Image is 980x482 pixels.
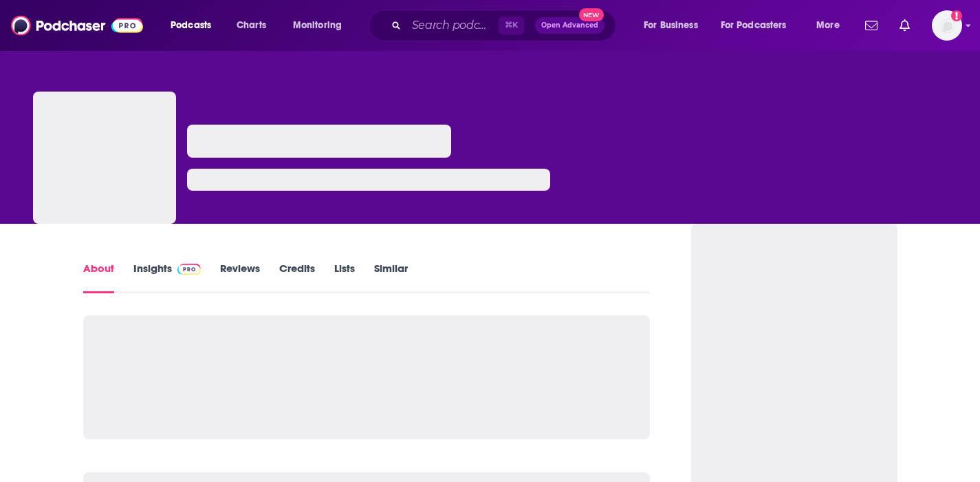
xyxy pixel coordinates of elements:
[382,10,629,41] div: Search podcasts, credits, & more...
[83,262,114,293] a: About
[177,264,202,275] img: Podchaser Pro
[712,14,807,36] button: open menu
[237,16,266,35] span: Charts
[293,16,342,35] span: Monitoring
[894,14,915,37] a: Show notifications dropdown
[579,8,604,21] span: New
[860,14,883,37] a: Show notifications dropdown
[228,14,274,36] a: Charts
[541,22,598,29] span: Open Advanced
[283,14,360,36] button: open menu
[816,16,840,35] span: More
[932,10,962,41] span: Logged in as DineRacoma
[406,14,499,36] input: Search podcasts, credits, & more...
[932,10,962,41] button: Show profile menu
[535,17,605,34] button: Open AdvancedNew
[11,12,143,39] img: Podchaser - Follow, Share and Rate Podcasts
[932,10,962,41] img: User Profile
[161,14,229,36] button: open menu
[807,14,857,36] button: open menu
[334,262,355,293] a: Lists
[499,17,524,34] span: ⌘ K
[721,16,787,35] span: For Podcasters
[133,262,202,293] a: InsightsPodchaser Pro
[171,16,211,35] span: Podcasts
[634,14,715,36] button: open menu
[279,262,315,293] a: Credits
[644,16,698,35] span: For Business
[951,10,962,21] svg: Add a profile image
[374,262,408,293] a: Similar
[220,262,260,293] a: Reviews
